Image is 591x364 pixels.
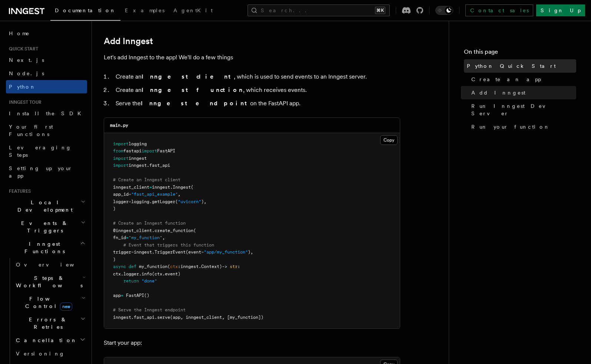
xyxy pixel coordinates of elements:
[9,110,86,116] span: Install the SDK
[113,257,116,262] span: )
[248,4,390,16] button: Search...⌘K
[178,264,180,269] span: :
[6,53,87,67] a: Next.js
[131,199,152,204] span: logging.
[120,2,169,20] a: Examples
[144,293,149,298] span: ()
[126,235,129,240] span: =
[248,249,253,255] span: ),
[129,199,131,204] span: =
[6,46,38,52] span: Quick start
[13,347,87,360] a: Versioning
[152,185,170,190] span: inngest
[50,2,120,21] a: Documentation
[104,52,400,63] p: Let's add Inngest to the app! We'll do a few things
[6,216,87,237] button: Events & Triggers
[222,264,227,269] span: ->
[13,337,77,344] span: Cancellation
[13,292,87,313] button: Flow Controlnew
[201,264,222,269] span: Context)
[180,264,199,269] span: inngest
[113,206,116,211] span: )
[178,192,180,197] span: ,
[162,235,165,240] span: ,
[134,249,155,255] span: inngest.
[155,315,157,320] span: .
[152,199,175,204] span: getLogger
[113,315,131,320] span: inngest
[169,2,217,20] a: AgentKit
[113,249,131,255] span: trigger
[6,199,81,214] span: Local Development
[129,163,147,168] span: inngest
[157,315,170,320] span: serve
[9,57,44,63] span: Next.js
[126,293,144,298] span: FastAPI
[468,86,576,99] a: Add Inngest
[173,185,191,190] span: Inngest
[193,228,196,233] span: (
[471,123,550,130] span: Run your function
[170,185,173,190] span: .
[104,338,400,348] p: Start your app:
[464,59,576,73] a: Python Quick Start
[6,27,87,40] a: Home
[129,264,136,269] span: def
[173,7,213,13] span: AgentKit
[129,141,147,146] span: logging
[6,120,87,141] a: Your first Functions
[6,240,80,255] span: Inngest Functions
[113,85,400,95] li: Create an , which receives events.
[125,7,165,13] span: Examples
[467,62,556,70] span: Python Quick Start
[60,302,72,311] span: new
[375,7,385,14] kbd: ⌘K
[9,124,53,137] span: Your first Functions
[186,249,201,255] span: (event
[9,70,44,76] span: Node.js
[9,84,36,90] span: Python
[129,235,162,240] span: "my_function"
[16,262,92,268] span: Overview
[230,264,238,269] span: str
[157,148,175,153] span: FastAPI
[13,313,87,334] button: Errors & Retries
[199,264,201,269] span: .
[9,145,72,158] span: Leveraging Steps
[134,315,155,320] span: fast_api
[121,293,123,298] span: =
[147,163,149,168] span: .
[238,264,240,269] span: :
[113,141,129,146] span: import
[131,192,178,197] span: "fast_api_example"
[123,148,142,153] span: fastapi
[6,67,87,80] a: Node.js
[536,4,585,16] a: Sign Up
[123,278,139,284] span: return
[6,196,87,216] button: Local Development
[131,315,134,320] span: .
[178,199,201,204] span: "uvicorn"
[121,271,123,277] span: .
[380,135,398,145] button: Copy
[6,162,87,182] a: Setting up your app
[110,123,128,128] code: main.py
[104,36,153,46] a: Add Inngest
[142,271,152,277] span: info
[155,228,193,233] span: create_function
[113,192,129,197] span: app_id
[435,6,453,15] button: Toggle dark mode
[6,107,87,120] a: Install the SDK
[113,307,186,312] span: # Serve the Inngest endpoint
[113,98,400,109] li: Serve the on the FastAPI app.
[149,163,170,168] span: fast_api
[6,237,87,258] button: Inngest Functions
[6,99,41,105] span: Inngest tour
[201,199,206,204] span: ),
[13,258,87,271] a: Overview
[201,249,204,255] span: =
[113,221,186,226] span: # Create an Inngest function
[55,7,116,13] span: Documentation
[113,264,126,269] span: async
[131,249,134,255] span: =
